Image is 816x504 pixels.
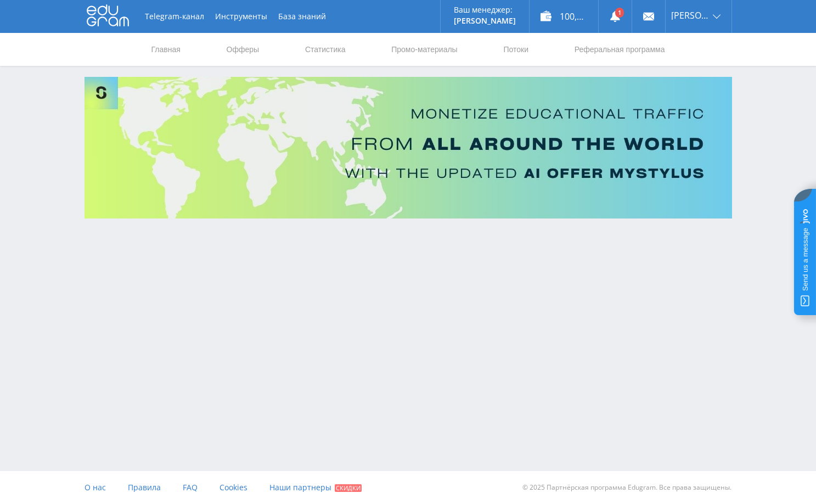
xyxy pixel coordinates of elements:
[128,471,161,504] a: Правила
[390,33,458,66] a: Промо-материалы
[85,482,106,492] span: О нас
[128,482,161,492] span: Правила
[85,77,732,219] img: Banner
[335,484,362,492] span: Скидки
[269,482,331,492] span: Наши партнеры
[226,33,261,66] a: Офферы
[220,471,247,504] a: Cookies
[454,5,516,14] p: Ваш менеджер:
[671,11,710,20] span: [PERSON_NAME]
[85,471,106,504] a: О нас
[183,471,198,504] a: FAQ
[150,33,182,66] a: Главная
[573,33,666,66] a: Реферальная программа
[413,471,731,504] div: © 2025 Партнёрская программа Edugram. Все права защищены.
[183,482,198,492] span: FAQ
[304,33,347,66] a: Статистика
[269,471,362,504] a: Наши партнеры Скидки
[220,482,247,492] span: Cookies
[454,16,516,25] p: [PERSON_NAME]
[502,33,530,66] a: Потоки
